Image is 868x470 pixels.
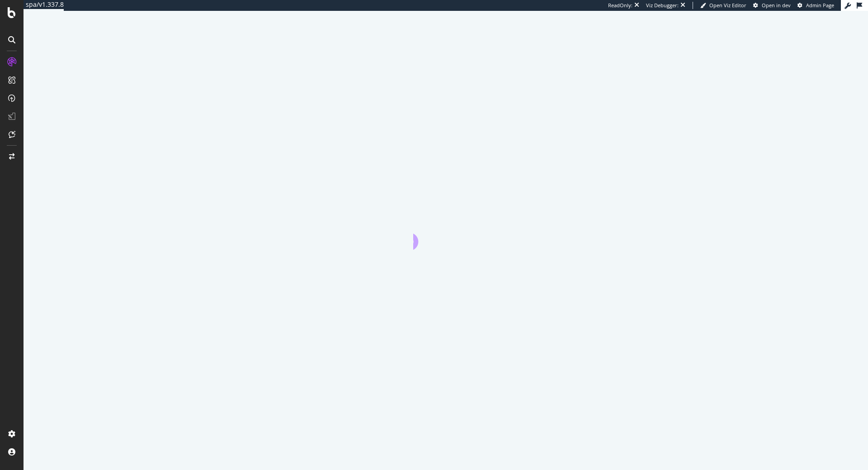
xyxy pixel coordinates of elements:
[413,217,478,250] div: animation
[608,2,632,9] div: ReadOnly:
[806,2,834,9] span: Admin Page
[700,2,746,9] a: Open Viz Editor
[762,2,791,9] span: Open in dev
[646,2,679,9] div: Viz Debugger:
[797,2,834,9] a: Admin Page
[753,2,791,9] a: Open in dev
[709,2,746,9] span: Open Viz Editor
